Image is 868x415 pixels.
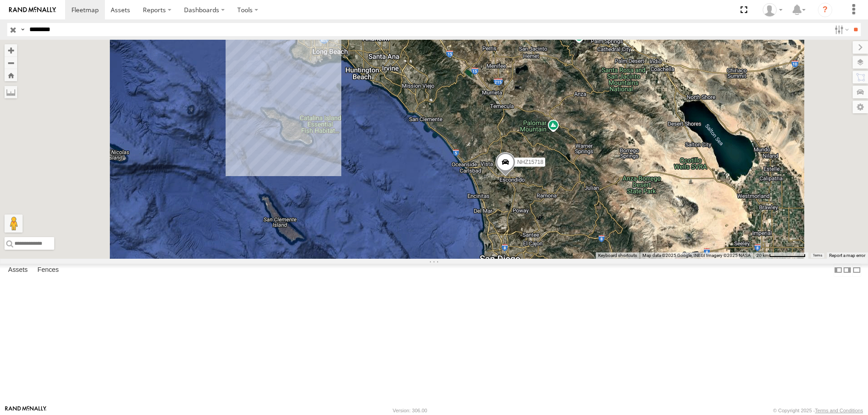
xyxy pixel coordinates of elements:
[393,408,427,413] div: Version: 306.00
[829,253,865,258] a: Report a map error
[853,101,868,113] label: Map Settings
[834,264,843,277] label: Dock Summary Table to the Left
[5,44,17,56] button: Zoom in
[815,408,863,413] a: Terms and Conditions
[642,253,751,258] span: Map data ©2025 Google, INEGI Imagery ©2025 NASA
[759,3,786,17] div: Zulema McIntosch
[598,252,637,259] button: Keyboard shortcuts
[9,7,56,13] img: rand-logo.svg
[5,69,17,81] button: Zoom Home
[754,252,808,259] button: Map Scale: 20 km per 77 pixels
[843,264,852,277] label: Dock Summary Table to the Right
[756,253,769,258] span: 20 km
[818,3,832,17] i: ?
[773,408,863,413] div: © Copyright 2025 -
[5,56,17,69] button: Zoom out
[5,214,23,233] button: Drag Pegman onto the map to open Street View
[5,86,17,98] label: Measure
[852,264,861,277] label: Hide Summary Table
[33,264,63,276] label: Fences
[517,159,543,165] span: NHZ15718
[19,23,26,36] label: Search Query
[831,23,850,36] label: Search Filter Options
[5,406,47,415] a: Visit our Website
[813,254,822,257] a: Terms (opens in new tab)
[4,264,32,276] label: Assets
